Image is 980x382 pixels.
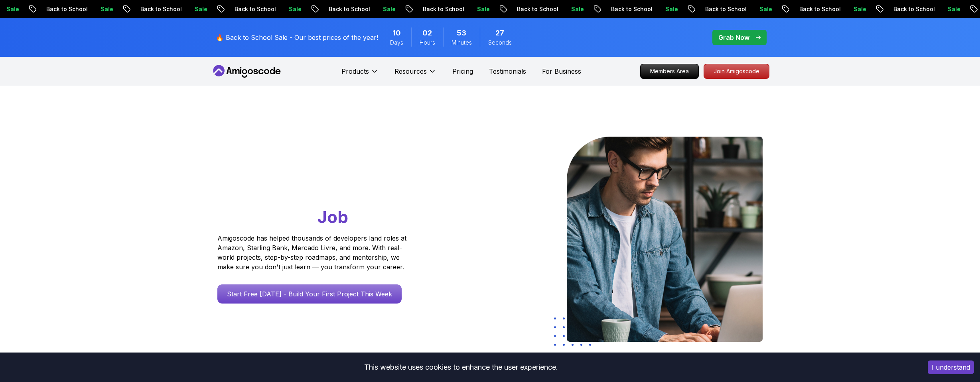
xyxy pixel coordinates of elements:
[940,5,965,13] p: Sale
[281,5,306,13] p: Sale
[846,5,871,13] p: Sale
[216,33,378,42] p: 🔥 Back to School Sale - Our best prices of the year!
[415,5,469,13] p: Back to School
[38,5,93,13] p: Back to School
[187,5,212,13] p: Sale
[452,39,472,47] span: Minutes
[93,5,118,13] p: Sale
[394,67,427,76] p: Resources
[704,64,769,79] a: Join Amigoscode
[457,27,466,39] span: 53 Minutes
[791,5,846,13] p: Back to School
[542,67,581,76] a: For Business
[217,284,402,304] a: Start Free [DATE] - Build Your First Project This Week
[341,67,379,82] button: Products
[217,233,409,272] p: Amigoscode has helped thousands of developers land roles at Amazon, Starling Bank, Mercado Livre,...
[704,64,769,78] p: Join Amigoscode
[641,64,698,78] p: Members Area
[718,33,749,42] p: Grab Now
[509,5,563,13] p: Back to School
[392,27,401,39] span: 10 Days
[132,5,187,13] p: Back to School
[452,67,473,76] a: Pricing
[567,137,763,342] img: hero
[227,5,281,13] p: Back to School
[495,27,504,39] span: 27 Seconds
[394,67,436,82] button: Resources
[657,5,683,13] p: Sale
[751,5,777,13] p: Sale
[697,5,751,13] p: Back to School
[6,358,916,376] div: This website uses cookies to enhance the user experience.
[390,39,403,47] span: Days
[563,5,589,13] p: Sale
[217,137,437,229] h1: Go From Learning to Hired: Master Java, Spring Boot & Cloud Skills That Get You the
[317,207,348,227] span: Job
[420,39,435,47] span: Hours
[885,5,940,13] p: Back to School
[603,5,657,13] p: Back to School
[341,67,369,76] p: Products
[488,39,512,47] span: Seconds
[422,27,432,39] span: 2 Hours
[375,5,400,13] p: Sale
[928,360,974,374] button: Accept cookies
[640,64,699,79] a: Members Area
[469,5,495,13] p: Sale
[321,5,375,13] p: Back to School
[489,67,526,76] a: Testimonials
